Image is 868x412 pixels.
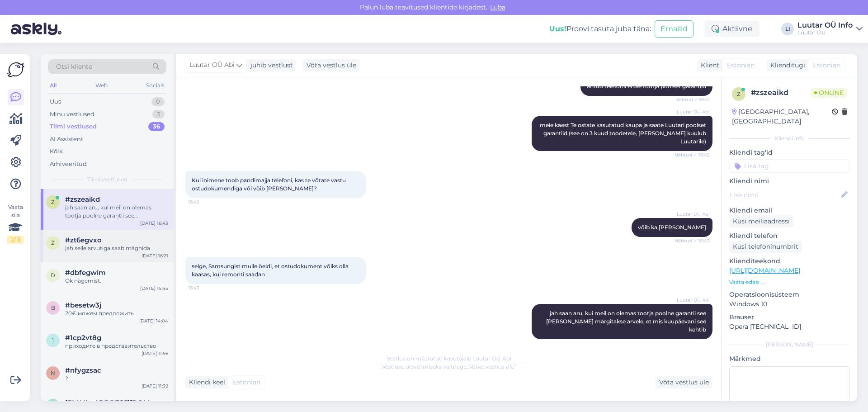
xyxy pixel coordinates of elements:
[65,334,101,342] span: #1cp2vt8g
[675,152,710,158] span: Nähtud ✓ 16:42
[729,159,850,173] input: Lisa tag
[65,204,168,220] div: jah saan aru, kui meil on olemas tootja poolne garantii see [PERSON_NAME] märgitakse arvele, et m...
[50,110,94,119] div: Minu vestlused
[65,236,102,244] span: #zt6egvxo
[675,237,710,244] span: Nähtud ✓ 16:43
[811,88,847,98] span: Online
[729,341,850,349] div: [PERSON_NAME]
[549,24,651,34] div: Proovi tasuta juba täna:
[697,61,719,70] div: Klient
[797,22,863,36] a: Luutar OÜ InfoLuutar OÜ
[676,211,710,218] span: Luutar OÜ Abi
[65,399,159,407] span: neverend@tuta.io
[151,97,165,106] div: 0
[540,122,708,145] span: meie käest Te ostate kasutatud kaupa ja saate Luutari poolset garantiid (see on 3 kuud toodetele,...
[655,20,693,38] button: Emailid
[781,23,794,35] div: LI
[65,269,106,277] span: #dbfegwim
[50,122,97,131] div: Tiimi vestlused
[487,3,508,11] span: Luba
[676,297,710,303] span: Luutar OÜ Abi
[142,252,168,259] div: [DATE] 16:21
[65,366,101,374] span: #nfygzsac
[729,313,850,322] p: Brauser
[51,239,55,246] span: z
[87,175,127,184] span: Tiimi vestlused
[729,322,850,331] p: Opera [TECHNICAL_ID]
[729,256,850,266] p: Klienditeekond
[7,203,24,244] div: Vaata siia
[188,199,222,205] span: 16:42
[51,369,55,376] span: n
[730,190,840,200] input: Lisa nimi
[732,107,832,126] div: [GEOGRAPHIC_DATA], [GEOGRAPHIC_DATA]
[813,61,840,70] span: Estonian
[797,29,853,36] div: Luutar OÜ
[729,278,850,286] p: Vaata edasi ...
[140,285,168,292] div: [DATE] 15:43
[50,160,87,169] div: Arhiveeritud
[675,96,710,103] span: Nähtud ✓ 16:41
[142,350,168,357] div: [DATE] 11:56
[729,290,850,299] p: Operatsioonisüsteem
[704,21,759,37] div: Aktiivne
[142,383,168,389] div: [DATE] 11:39
[303,59,360,71] div: Võta vestlus üle
[51,199,55,205] span: z
[52,337,54,344] span: 1
[727,61,755,70] span: Estonian
[638,224,706,231] span: võib ka [PERSON_NAME]
[65,244,168,252] div: jah selle arvutiga saab mägnida
[144,80,166,91] div: Socials
[65,301,101,309] span: #besetw3j
[549,24,566,33] b: Uus!
[65,309,168,317] div: 20€ можем предложить
[729,176,850,186] p: Kliendi nimi
[65,195,100,204] span: #zszeaikd
[152,110,165,119] div: 3
[7,61,24,78] img: Askly Logo
[729,206,850,215] p: Kliendi email
[587,83,706,90] span: antud telefonil ei ole tootja poolset garantiid
[729,148,850,157] p: Kliendi tag'id
[676,109,710,115] span: Luutar OÜ Abi
[140,220,168,227] div: [DATE] 16:43
[382,363,516,370] span: Vestluse ülevõtmiseks vajutage
[51,272,55,279] span: d
[737,90,741,97] span: z
[797,22,853,29] div: Luutar OÜ Info
[729,241,802,253] div: Küsi telefoninumbrit
[50,135,83,144] div: AI Assistent
[729,134,850,142] div: Kliendi info
[729,299,850,309] p: Windows 10
[48,80,58,91] div: All
[51,304,55,311] span: b
[751,87,811,98] div: # zszeaikd
[656,376,712,388] div: Võta vestlus üle
[139,317,168,324] div: [DATE] 14:04
[50,97,61,106] div: Uus
[233,378,260,387] span: Estonian
[188,284,222,291] span: 16:43
[65,342,168,350] div: приходите в представительство
[65,374,168,383] div: ?
[50,147,63,156] div: Kõik
[546,310,708,333] span: jah saan aru, kui meil on olemas tootja poolne garantii see [PERSON_NAME] märgitakse arvele, et m...
[192,263,350,278] span: selge, Samsungist mulle öeldi, et ostudokument võiks olla kaasas, kui remonti saadan
[7,236,24,244] div: 2 / 3
[148,122,165,131] div: 36
[729,231,850,241] p: Kliendi telefon
[467,363,516,370] i: „Võtke vestlus üle”
[65,277,168,285] div: Ok nägemist.
[185,378,225,387] div: Kliendi keel
[387,355,511,362] span: Vestlus on määratud kasutajale Luutar OÜ Abi
[729,266,800,275] a: [URL][DOMAIN_NAME]
[247,61,293,70] div: juhib vestlust
[729,354,850,364] p: Märkmed
[192,177,347,192] span: Kui inimene toob pandimajja telefoni, kas te võtate vastu ostudokumendiga või võib [PERSON_NAME]?
[56,62,92,71] span: Otsi kliente
[676,340,710,346] span: 16:45
[767,61,805,70] div: Klienditugi
[189,60,235,70] span: Luutar OÜ Abi
[729,215,793,227] div: Küsi meiliaadressi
